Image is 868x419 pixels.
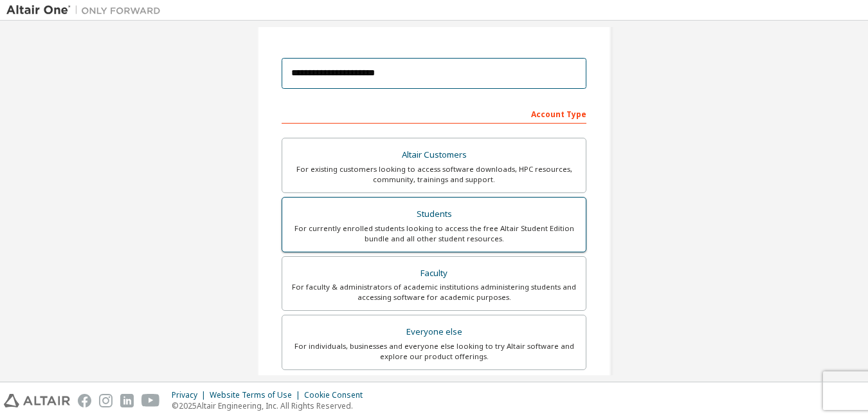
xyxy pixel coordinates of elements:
div: Account Type [282,103,586,124]
div: Students [290,205,578,223]
img: Altair One [6,4,167,17]
div: For individuals, businesses and everyone else looking to try Altair software and explore our prod... [290,341,578,362]
div: For currently enrolled students looking to access the free Altair Student Edition bundle and all ... [290,223,578,244]
img: instagram.svg [99,394,113,407]
img: linkedin.svg [120,394,134,407]
div: Everyone else [290,323,578,341]
img: youtube.svg [141,394,160,407]
div: For faculty & administrators of academic institutions administering students and accessing softwa... [290,282,578,303]
div: Privacy [172,390,210,400]
div: Altair Customers [290,146,578,164]
p: © 2025 Altair Engineering, Inc. All Rights Reserved. [172,400,370,411]
div: For existing customers looking to access software downloads, HPC resources, community, trainings ... [290,164,578,185]
img: altair_logo.svg [4,394,70,407]
div: Cookie Consent [304,390,370,400]
img: facebook.svg [78,394,91,407]
div: Website Terms of Use [210,390,304,400]
div: Faculty [290,265,578,283]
